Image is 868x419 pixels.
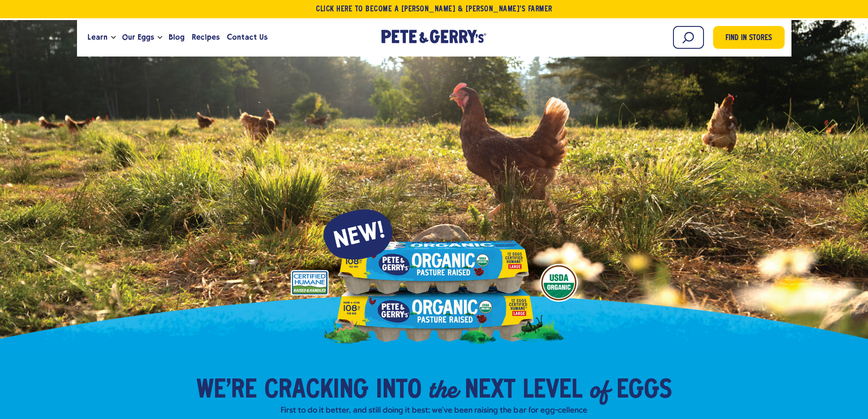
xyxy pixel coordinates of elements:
em: of [590,372,609,405]
input: Search [673,26,704,49]
span: Blog [169,31,185,43]
span: Recipes [192,31,220,43]
a: Our Eggs [118,25,158,50]
span: Find in Stores [725,32,772,45]
a: Contact Us [223,25,271,50]
span: Eggs​ [616,377,672,404]
em: the [429,372,457,405]
span: We’re [196,377,257,404]
a: Learn [84,25,111,50]
span: Contact Us [227,31,267,43]
span: Cracking [264,377,369,404]
a: Recipes [188,25,223,50]
span: Learn [87,31,108,43]
span: into [376,377,421,404]
span: Level [523,377,582,404]
a: Blog [165,25,188,50]
button: Open the dropdown menu for Our Eggs [158,36,162,39]
span: Next [465,377,515,404]
a: Find in Stores [713,26,785,49]
span: Our Eggs [122,31,154,43]
button: Open the dropdown menu for Learn [111,36,116,39]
